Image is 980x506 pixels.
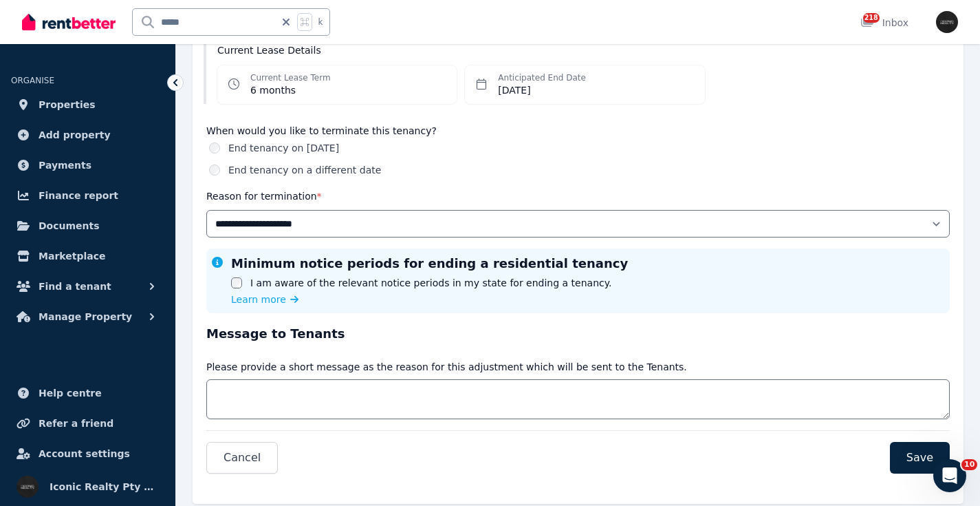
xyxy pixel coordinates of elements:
[217,43,952,57] h3: Current Lease Details
[17,476,39,498] img: Iconic Realty Pty Ltd
[39,96,96,113] span: Properties
[250,72,331,83] dt: Current Lease Term
[11,242,164,270] a: Marketplace
[250,83,331,97] dd: 6 months
[39,278,111,295] span: Find a tenant
[11,151,164,179] a: Payments
[206,324,950,344] h3: Message to Tenants
[224,450,261,466] span: Cancel
[39,127,111,143] span: Add property
[933,459,966,492] iframe: Intercom live chat
[231,254,628,273] h3: Minimum notice periods for ending a residential tenancy
[11,273,164,300] button: Find a tenant
[206,360,687,374] p: Please provide a short message as the reason for this adjustment which will be sent to the Tenants.
[250,276,611,290] label: I am aware of the relevant notice periods in my state for ending a tenancy.
[11,303,164,330] button: Manage Property
[961,459,977,470] span: 10
[231,293,286,306] span: Learn more
[11,76,54,85] span: ORGANISE
[206,126,950,136] label: When would you like to terminate this tenancy?
[206,442,278,474] button: Cancel
[11,440,164,467] a: Account settings
[39,415,113,432] span: Refer a friend
[890,442,950,474] button: Save
[11,182,164,209] a: Finance report
[498,72,586,83] dt: Anticipated End Date
[50,478,159,495] span: Iconic Realty Pty Ltd
[39,187,118,204] span: Finance report
[498,83,586,97] dd: [DATE]
[860,16,908,30] div: Inbox
[39,218,100,234] span: Documents
[11,410,164,437] a: Refer a friend
[39,445,130,462] span: Account settings
[11,212,164,240] a: Documents
[228,163,381,177] label: End tenancy on a different date
[231,293,298,306] a: Learn more
[39,248,105,264] span: Marketplace
[206,191,322,202] label: Reason for termination
[11,379,164,407] a: Help centre
[863,13,880,23] span: 218
[906,450,933,466] span: Save
[11,121,164,149] a: Add property
[39,308,132,325] span: Manage Property
[11,91,164,118] a: Properties
[22,12,116,32] img: RentBetter
[39,385,102,401] span: Help centre
[318,17,323,28] span: k
[39,157,91,173] span: Payments
[936,11,958,33] img: Iconic Realty Pty Ltd
[228,141,339,155] label: End tenancy on [DATE]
